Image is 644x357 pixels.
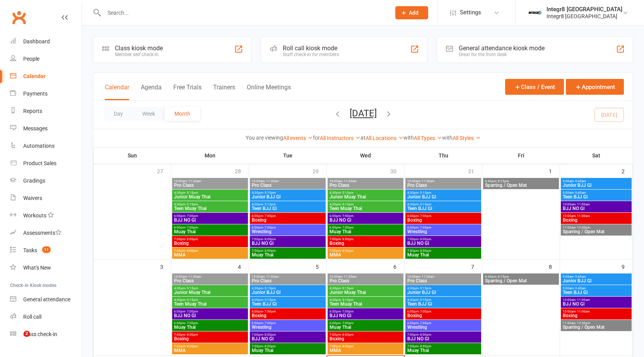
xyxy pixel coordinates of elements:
[174,229,246,234] span: Muay Thai
[419,321,431,325] span: - 7:00pm
[562,287,630,290] span: 9:00am
[320,135,360,141] a: All Instructors
[235,164,249,177] div: 28
[549,260,560,273] div: 8
[42,246,51,253] span: 11
[574,275,586,278] span: - 9:45am
[251,348,324,353] span: Muay Thai
[263,203,276,206] span: - 5:15pm
[23,160,56,166] div: Product Sales
[407,333,480,337] span: 7:00pm
[419,214,431,218] span: - 7:00pm
[366,135,403,141] a: All Locations
[102,7,385,18] input: Search...
[576,226,590,229] span: - 12:30pm
[329,218,402,222] span: BJJ NO GI
[549,164,560,177] div: 1
[174,333,246,337] span: 7:00pm
[341,310,354,313] span: - 7:00pm
[174,203,246,206] span: 4:30pm
[265,179,279,183] span: - 11:30am
[341,237,354,241] span: - 8:00pm
[263,321,276,325] span: - 7:00pm
[251,310,324,313] span: 6:00pm
[263,214,276,218] span: - 7:00pm
[329,348,402,353] span: MMA
[313,164,326,177] div: 29
[407,302,480,306] span: Teen BJJ GI
[115,52,163,57] div: Member self check-in
[329,321,402,325] span: 6:00pm
[407,325,480,330] span: Wrestling
[409,10,419,16] span: Add
[141,84,162,100] button: Agenda
[23,125,48,132] div: Messages
[263,298,276,302] span: - 5:15pm
[10,259,82,277] a: What's New
[407,249,480,253] span: 7:00pm
[496,275,509,278] span: - 8:15pm
[341,333,354,337] span: - 8:00pm
[562,229,630,234] span: Sparring / Open Mat
[251,206,324,211] span: Teen BJJ GI
[407,253,480,257] span: Muay Thai
[246,135,283,141] strong: You are viewing
[341,214,354,218] span: - 7:00pm
[251,237,324,241] span: 7:00pm
[238,260,249,273] div: 4
[10,308,82,326] a: Roll call
[342,275,357,278] span: - 11:30am
[574,287,586,290] span: - 9:45am
[8,331,26,349] iframe: Intercom live chat
[263,226,276,229] span: - 7:00pm
[185,345,198,348] span: - 8:00pm
[174,290,246,295] span: Junior Muay Thai
[329,333,402,337] span: 7:00pm
[251,253,324,257] span: Muay Thai
[329,290,402,295] span: Junior Muay Thai
[471,260,482,273] div: 7
[174,325,246,330] span: Muay Thai
[329,195,402,199] span: Junior Muay Thai
[407,214,480,218] span: 6:00pm
[407,195,480,199] span: Junior BJJ GI
[407,313,480,318] span: Boxing
[420,179,434,183] span: - 11:30am
[247,84,291,100] button: Online Meetings
[185,214,198,218] span: - 7:00pm
[174,287,246,290] span: 4:30pm
[405,147,482,164] th: Thu
[174,237,246,241] span: 7:00pm
[341,287,354,290] span: - 5:15pm
[419,310,431,313] span: - 7:00pm
[263,191,276,195] span: - 5:15pm
[341,191,354,195] span: - 5:15pm
[395,6,428,19] button: Add
[251,203,324,206] span: 4:30pm
[329,313,402,318] span: BJJ NO GI
[562,179,630,183] span: 9:00am
[407,229,480,234] span: Wrestling
[10,33,82,50] a: Dashboard
[350,108,377,119] button: [DATE]
[453,135,481,141] a: All Styles
[174,345,246,348] span: 7:00pm
[157,164,171,177] div: 27
[174,310,246,313] span: 6:00pm
[23,195,42,201] div: Waivers
[23,38,50,44] div: Dashboard
[407,179,480,183] span: 10:00am
[10,155,82,172] a: Product Sales
[187,179,201,183] span: - 11:30am
[360,135,366,141] strong: at
[622,164,632,177] div: 2
[174,179,246,183] span: 10:00am
[23,331,57,337] div: Class check-in
[562,275,630,278] span: 9:00am
[23,230,61,236] div: Assessments
[562,195,630,199] span: Teen BJJ GI
[414,135,442,141] a: All Types
[341,226,354,229] span: - 7:00pm
[174,191,246,195] span: 4:30pm
[407,206,480,211] span: Teen BJJ GI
